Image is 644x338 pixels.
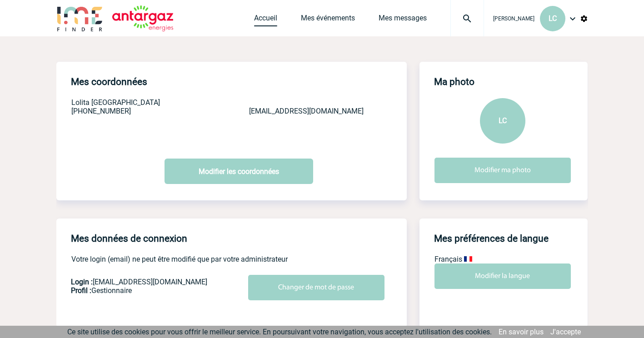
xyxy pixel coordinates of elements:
[71,286,245,295] p: Gestionnaire
[434,233,549,244] h4: Mes préférences de langue
[91,98,160,107] span: [GEOGRAPHIC_DATA]
[379,14,427,26] a: Mes messages
[254,14,277,26] a: Accueil
[71,278,245,286] p: [EMAIL_ADDRESS][DOMAIN_NAME]
[499,116,507,125] span: LC
[71,107,131,115] span: [PHONE_NUMBER]
[248,275,384,300] input: Changer de mot de passe
[249,107,364,115] span: [EMAIL_ADDRESS][DOMAIN_NAME]
[434,76,474,87] h4: Ma photo
[71,255,407,263] p: Votre login (email) ne peut être modifié que par votre administrateur
[71,286,91,295] span: Profil :
[71,233,187,244] h4: Mes données de connexion
[434,255,462,263] span: Français
[434,263,571,289] input: Modifier la langue
[165,159,313,184] a: Modifier les coordonnées
[549,14,557,23] span: LC
[493,15,534,22] span: [PERSON_NAME]
[464,256,472,262] img: fr
[67,328,492,336] span: Ce site utilise des cookies pour vous offrir le meilleur service. En poursuivant votre navigation...
[71,98,90,107] span: Lolita
[499,328,544,336] a: En savoir plus
[434,158,571,183] input: Modifier ma photo
[550,328,581,336] a: J'accepte
[71,278,93,286] span: Login :
[301,14,355,26] a: Mes événements
[56,5,104,31] img: IME-Finder
[71,76,147,87] h4: Mes coordonnées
